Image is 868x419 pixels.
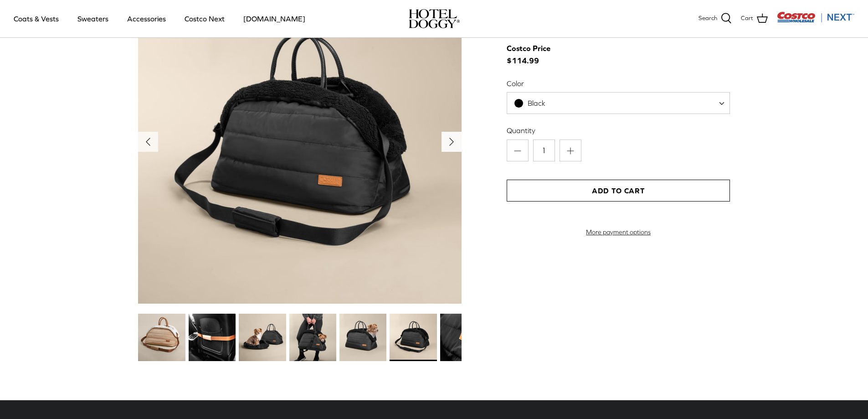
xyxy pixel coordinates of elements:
label: Color [507,78,730,88]
span: Black [528,99,545,107]
span: Black [507,92,730,114]
button: Add to Cart [507,180,730,202]
a: Costco Next [176,3,233,34]
a: Coats & Vests [5,3,67,34]
span: $114.99 [507,42,560,67]
span: Black [507,98,564,108]
span: Search [699,14,717,23]
label: Quantity [507,125,730,135]
a: [DOMAIN_NAME] [235,3,313,34]
button: Next [442,132,462,152]
a: Search [699,13,732,25]
a: More payment options [507,228,730,236]
input: Quantity [533,140,555,161]
a: Cart [741,13,768,25]
a: Accessories [119,3,174,34]
a: Visit Costco Next [777,17,854,24]
button: Previous [138,132,158,152]
span: Cart [741,14,753,23]
a: hoteldoggy.com hoteldoggycom [409,9,460,28]
a: Sweaters [69,3,117,34]
div: Costco Price [507,42,550,55]
img: Costco Next [777,11,854,23]
img: hoteldoggycom [409,9,460,28]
